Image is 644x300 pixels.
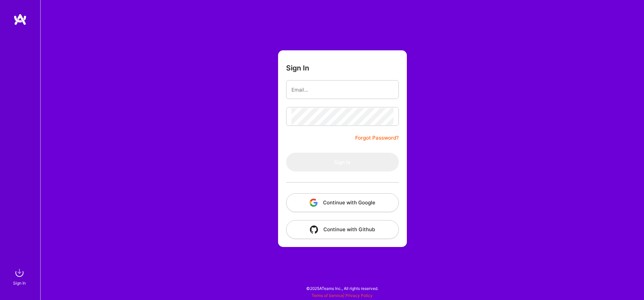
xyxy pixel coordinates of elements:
[286,193,399,212] button: Continue with Google
[286,153,399,171] button: Sign In
[40,280,644,297] div: © 2025 ATeams Inc., All rights reserved.
[291,81,393,98] input: Email...
[310,226,318,234] img: icon
[345,293,373,298] a: Privacy Policy
[13,280,26,287] div: Sign In
[310,199,318,207] img: icon
[286,64,309,72] h3: Sign In
[286,220,399,239] button: Continue with Github
[312,293,343,298] a: Terms of Service
[13,266,26,280] img: sign in
[14,266,26,287] a: sign inSign In
[13,13,27,26] img: logo
[355,134,399,142] a: Forgot Password?
[312,293,373,298] span: |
